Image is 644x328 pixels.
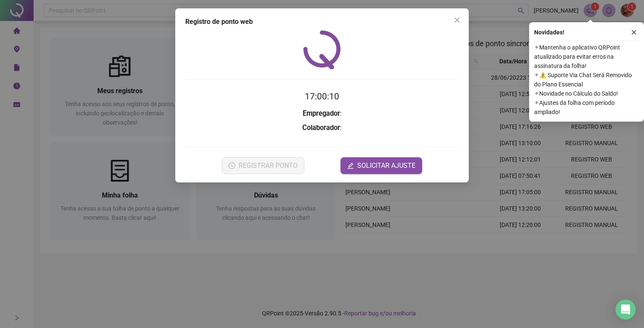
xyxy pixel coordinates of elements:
[222,157,304,174] button: REGISTRAR PONTO
[357,161,415,171] span: SOLICITAR AJUSTE
[534,70,639,89] span: ⚬ ⚠️ Suporte Via Chat Será Removido do Plano Essencial
[534,89,639,98] span: ⚬ Novidade no Cálculo do Saldo!
[534,98,639,117] span: ⚬ Ajustes da folha com período ampliado!
[303,30,341,69] img: QRPoint
[347,162,354,169] span: edit
[450,13,464,27] button: Close
[534,28,564,37] span: Novidades !
[631,29,637,35] span: close
[305,91,339,102] time: 17:00:10
[303,109,340,117] strong: Empregador
[534,43,639,70] span: ⚬ Mantenha o aplicativo QRPoint atualizado para evitar erros na assinatura da folha!
[454,17,460,23] span: close
[185,108,459,119] h3: :
[185,122,459,133] h3: :
[340,157,422,174] button: editSOLICITAR AJUSTE
[615,299,636,320] div: Open Intercom Messenger
[302,124,340,132] strong: Colaborador
[185,17,459,27] div: Registro de ponto web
